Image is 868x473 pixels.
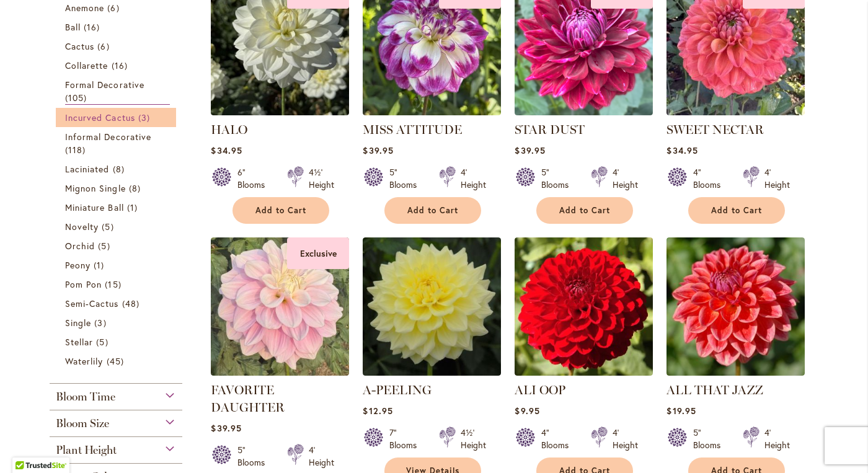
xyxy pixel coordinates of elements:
[666,106,805,118] a: SWEET NECTAR Exclusive
[515,405,539,417] span: $9.95
[65,278,170,291] a: Pom Pon 15
[65,201,124,213] span: Miniature Ball
[255,205,306,216] span: Add to Cart
[94,316,109,329] span: 3
[65,21,81,33] span: Ball
[666,144,697,156] span: $34.95
[65,20,170,33] a: Ball 16
[363,366,501,378] a: A-Peeling
[407,205,458,216] span: Add to Cart
[363,237,501,376] img: A-Peeling
[309,444,334,469] div: 4' Height
[65,297,170,310] a: Semi-Cactus 48
[65,336,93,348] span: Stellar
[65,78,170,105] a: Formal Decorative 105
[389,427,424,451] div: 7" Blooms
[688,197,785,224] button: Add to Cart
[112,59,131,72] span: 16
[94,259,107,272] span: 1
[515,144,545,156] span: $39.95
[237,166,272,191] div: 6" Blooms
[129,182,144,195] span: 8
[65,259,170,272] a: Peony 1
[65,316,170,329] a: Single 3
[65,60,108,71] span: Collarette
[97,40,112,53] span: 6
[65,182,126,194] span: Mignon Single
[693,166,728,191] div: 4" Blooms
[764,427,790,451] div: 4' Height
[461,166,486,191] div: 4' Height
[107,355,127,368] span: 45
[65,317,91,329] span: Single
[515,106,653,118] a: STAR DUST Exclusive
[541,427,576,451] div: 4" Blooms
[127,201,141,214] span: 1
[559,205,610,216] span: Add to Cart
[384,197,481,224] button: Add to Cart
[363,122,462,137] a: MISS ATTITUDE
[65,59,170,72] a: Collarette 16
[56,390,115,404] span: Bloom Time
[65,355,170,368] a: Waterlily 45
[98,239,113,252] span: 5
[65,182,170,195] a: Mignon Single 8
[211,382,285,415] a: FAVORITE DAUGHTER
[65,40,94,52] span: Cactus
[211,106,349,118] a: HALO Exclusive
[711,205,762,216] span: Add to Cart
[65,130,170,156] a: Informal Decorative 118
[65,111,170,124] a: Incurved Cactus 3
[666,405,696,417] span: $19.95
[65,2,104,14] span: Anemone
[65,143,89,156] span: 118
[211,144,242,156] span: $34.95
[65,112,135,123] span: Incurved Cactus
[65,259,91,271] span: Peony
[65,221,99,232] span: Novelty
[56,417,109,430] span: Bloom Size
[65,1,170,14] a: Anemone 6
[363,144,393,156] span: $39.95
[211,366,349,378] a: FAVORITE DAUGHTER Exclusive
[65,91,90,104] span: 105
[122,297,143,310] span: 48
[287,237,349,269] div: Exclusive
[65,131,151,143] span: Informal Decorative
[65,240,95,252] span: Orchid
[237,444,272,469] div: 5" Blooms
[363,405,392,417] span: $12.95
[666,382,763,397] a: ALL THAT JAZZ
[211,237,349,376] img: FAVORITE DAUGHTER
[515,366,653,378] a: ALI OOP
[138,111,153,124] span: 3
[65,278,102,290] span: Pom Pon
[541,166,576,191] div: 5" Blooms
[666,122,764,137] a: SWEET NECTAR
[65,298,119,309] span: Semi-Cactus
[693,427,728,451] div: 5" Blooms
[515,122,585,137] a: STAR DUST
[211,422,241,434] span: $39.95
[107,1,122,14] span: 6
[666,237,805,376] img: ALL THAT JAZZ
[536,197,633,224] button: Add to Cart
[113,162,128,175] span: 8
[363,382,432,397] a: A-PEELING
[65,40,170,53] a: Cactus 6
[363,106,501,118] a: MISS ATTITUDE Exclusive
[56,443,117,457] span: Plant Height
[96,335,111,348] span: 5
[65,162,170,175] a: Laciniated 8
[764,166,790,191] div: 4' Height
[309,166,334,191] div: 4½' Height
[65,201,170,214] a: Miniature Ball 1
[65,239,170,252] a: Orchid 5
[613,166,638,191] div: 4' Height
[65,355,103,367] span: Waterlily
[211,122,247,137] a: HALO
[461,427,486,451] div: 4½' Height
[65,220,170,233] a: Novelty 5
[232,197,329,224] button: Add to Cart
[65,163,110,175] span: Laciniated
